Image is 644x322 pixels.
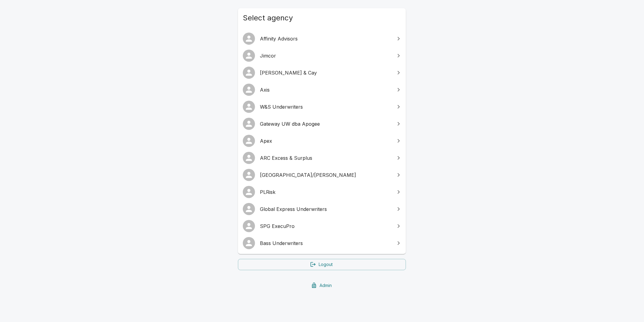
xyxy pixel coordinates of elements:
a: Jimcor [238,47,406,64]
a: PLRisk [238,184,406,201]
span: PLRisk [260,188,391,196]
span: Global Express Underwriters [260,205,391,213]
a: Logout [238,259,406,270]
span: Jimcor [260,52,391,59]
span: [GEOGRAPHIC_DATA]/[PERSON_NAME] [260,171,391,179]
a: [PERSON_NAME] & Cay [238,64,406,81]
a: [GEOGRAPHIC_DATA]/[PERSON_NAME] [238,166,406,184]
a: W&S Underwriters [238,98,406,115]
span: W&S Underwriters [260,103,391,110]
a: Bass Underwriters [238,235,406,252]
span: SPG ExecuPro [260,222,391,230]
span: Affinity Advisors [260,35,391,42]
a: ARC Excess & Surplus [238,149,406,166]
a: SPG ExecuPro [238,218,406,235]
a: Axis [238,81,406,98]
a: Affinity Advisors [238,30,406,47]
span: Axis [260,86,391,93]
span: Select agency [243,13,401,23]
span: Gateway UW dba Apogee [260,120,391,128]
a: Admin [238,280,406,291]
span: [PERSON_NAME] & Cay [260,69,391,76]
span: ARC Excess & Surplus [260,154,391,162]
a: Global Express Underwriters [238,201,406,218]
span: Apex [260,137,391,145]
span: Bass Underwriters [260,240,391,247]
a: Gateway UW dba Apogee [238,115,406,132]
a: Apex [238,132,406,149]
